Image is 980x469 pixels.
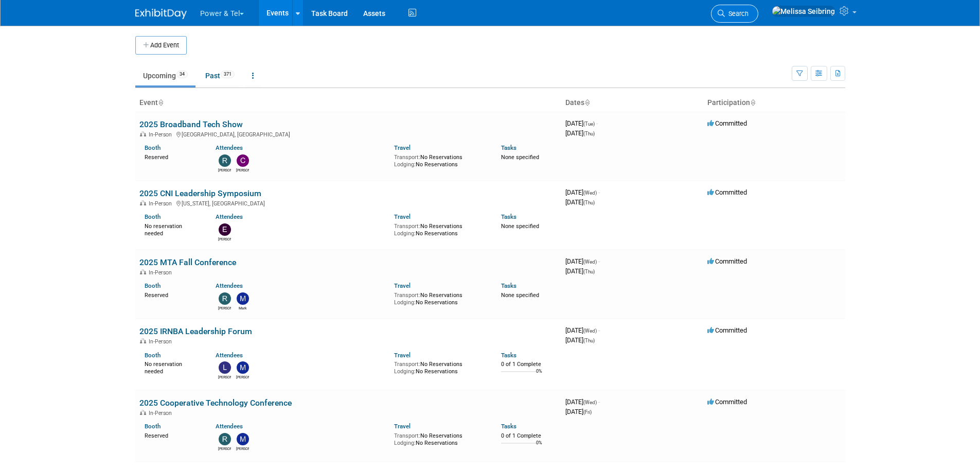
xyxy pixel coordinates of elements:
[501,154,539,161] span: None specified
[394,152,486,168] div: No Reservations No Reservations
[501,213,516,220] a: Tasks
[140,338,146,343] img: In-Person Event
[394,290,486,306] div: No Reservations No Reservations
[394,221,486,237] div: No Reservations No Reservations
[565,326,600,334] span: [DATE]
[565,408,592,415] span: [DATE]
[135,66,195,85] a: Upcoming34
[583,328,597,334] span: (Wed)
[218,445,231,451] div: Ron Rafalzik
[139,188,261,198] a: 2025 CNI Leadership Symposium
[218,374,231,380] div: Lydia Lott
[536,440,542,454] td: 0%
[145,290,201,299] div: Reserved
[565,336,595,344] span: [DATE]
[583,399,597,405] span: (Wed)
[501,282,516,289] a: Tasks
[140,410,146,415] img: In-Person Event
[219,361,231,374] img: Lydia Lott
[598,188,600,196] span: -
[218,236,231,242] div: Edward Sudina
[501,223,539,230] span: None specified
[583,259,597,265] span: (Wed)
[565,257,600,265] span: [DATE]
[216,144,243,151] a: Attendees
[149,410,175,416] span: In-Person
[139,398,292,408] a: 2025 Cooperative Technology Conference
[236,374,249,380] div: Michael Mackeben
[145,352,161,359] a: Booth
[139,119,243,129] a: 2025 Broadband Tech Show
[135,9,187,19] img: ExhibitDay
[707,119,747,127] span: Committed
[703,94,845,112] th: Participation
[583,131,595,136] span: (Thu)
[219,154,231,167] img: Robin Mayne
[711,5,758,23] a: Search
[140,131,146,136] img: In-Person Event
[501,292,539,299] span: None specified
[219,292,231,305] img: Robert Zuzek
[216,213,243,220] a: Attendees
[394,230,416,237] span: Lodging:
[216,423,243,430] a: Attendees
[145,359,201,375] div: No reservation needed
[145,213,161,220] a: Booth
[501,352,516,359] a: Tasks
[394,223,420,230] span: Transport:
[145,144,161,151] a: Booth
[565,267,595,275] span: [DATE]
[149,269,175,276] span: In-Person
[707,326,747,334] span: Committed
[394,430,486,446] div: No Reservations No Reservations
[394,161,416,168] span: Lodging:
[236,445,249,451] div: Michael Mackeben
[501,432,557,440] div: 0 of 1 Complete
[219,223,231,236] img: Edward Sudina
[218,305,231,311] div: Robert Zuzek
[139,257,236,267] a: 2025 MTA Fall Conference
[394,352,411,359] a: Travel
[394,359,486,375] div: No Reservations No Reservations
[158,98,163,107] a: Sort by Event Name
[394,432,420,439] span: Transport:
[394,292,420,299] span: Transport:
[565,188,600,196] span: [DATE]
[219,433,231,445] img: Ron Rafalzik
[237,154,249,167] img: Chad Smith
[583,190,597,196] span: (Wed)
[750,98,755,107] a: Sort by Participation Type
[139,199,557,207] div: [US_STATE], [GEOGRAPHIC_DATA]
[140,200,146,205] img: In-Person Event
[218,167,231,173] div: Robin Mayne
[772,6,835,17] img: Melissa Seibring
[501,423,516,430] a: Tasks
[145,282,161,289] a: Booth
[598,398,600,406] span: -
[394,440,416,446] span: Lodging:
[565,198,595,206] span: [DATE]
[145,221,201,237] div: No reservation needed
[176,71,188,78] span: 34
[596,119,598,127] span: -
[236,167,249,173] div: Chad Smith
[565,119,598,127] span: [DATE]
[565,129,595,137] span: [DATE]
[583,269,595,274] span: (Thu)
[561,94,703,112] th: Dates
[598,257,600,265] span: -
[216,282,243,289] a: Attendees
[135,94,561,112] th: Event
[707,257,747,265] span: Committed
[149,200,175,207] span: In-Person
[583,121,595,127] span: (Tue)
[583,200,595,205] span: (Thu)
[221,71,235,78] span: 371
[598,326,600,334] span: -
[140,269,146,274] img: In-Person Event
[149,131,175,138] span: In-Person
[145,430,201,440] div: Reserved
[145,152,201,161] div: Reserved
[237,292,249,305] img: Mark Longtin
[394,213,411,220] a: Travel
